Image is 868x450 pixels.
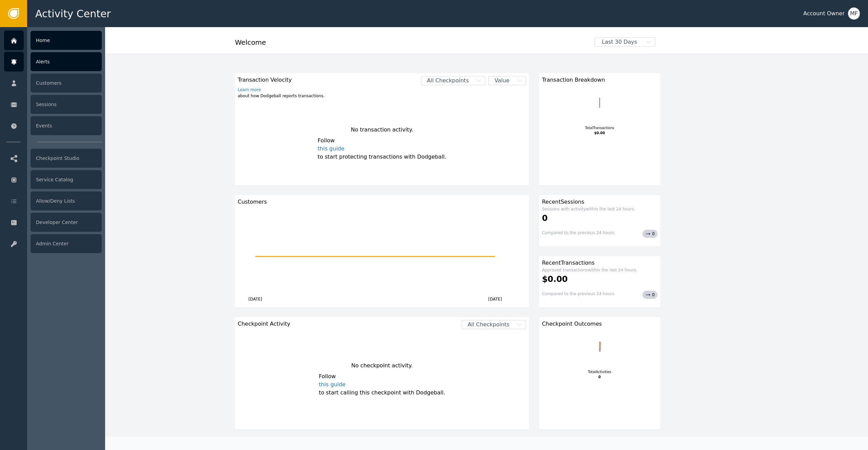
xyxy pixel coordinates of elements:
div: $0.00 [542,273,657,285]
div: Approved transactions within the last 24 hours. [542,267,657,273]
div: Compared to the previous 24 hours [542,291,614,299]
div: Account Owner [803,9,845,18]
div: Service Catalog [31,170,102,189]
text: [DATE] [488,297,502,302]
tspan: 0 [598,375,601,379]
a: this guide [318,145,447,153]
button: Last 30 Days [590,37,660,47]
a: Home [4,30,102,50]
a: Service Catalog [4,170,102,189]
a: Customers [4,73,102,93]
button: All Checkpoints [421,76,486,85]
span: Checkpoint Activity [238,320,290,328]
div: about how Dodgeball reports transactions. [238,87,324,99]
div: Follow to start calling this checkpoint with Dodgeball. [319,372,445,397]
div: Recent Sessions [542,198,657,206]
a: Admin Center [4,234,102,253]
span: Transaction Velocity [238,76,324,84]
span: Last 30 Days [595,38,644,46]
span: 0 [652,230,655,237]
div: Sessions [31,95,102,114]
span: Transaction Breakdown [542,76,605,84]
tspan: Total Activities [588,370,611,374]
div: Customers [31,74,102,93]
text: [DATE] [249,297,262,302]
div: Follow to start protecting transactions with Dodgeball. [318,137,447,161]
button: All Checkpoints [461,320,526,329]
div: Admin Center [31,234,102,253]
span: No checkpoint activity. [351,362,413,369]
div: Compared to the previous 24 hours [542,230,614,238]
tspan: Total Transactions [585,126,614,130]
button: MF [848,7,860,20]
span: 0 [652,291,655,298]
span: Value [489,77,515,85]
span: Checkpoint Outcomes [542,320,601,328]
div: Home [31,31,102,50]
a: Checkpoint Studio [4,148,102,168]
a: Allow/Deny Lists [4,191,102,211]
a: Events [4,116,102,136]
span: Activity Center [35,6,111,21]
a: Developer Center [4,212,102,232]
div: Allow/Deny Lists [31,191,102,210]
a: Alerts [4,52,102,71]
a: Sessions [4,95,102,114]
div: Welcome [235,37,590,52]
div: 0 [542,212,657,224]
div: Recent Transactions [542,259,657,267]
div: Customers [238,198,526,206]
tspan: $0.00 [594,131,605,135]
div: Events [31,116,102,135]
a: this guide [319,381,445,389]
span: All Checkpoints [421,77,474,85]
div: Sessions with activity within the last 24 hours. [542,206,657,212]
span: All Checkpoints [462,321,515,329]
button: Value [488,76,526,85]
div: Checkpoint Studio [31,149,102,168]
div: Developer Center [31,213,102,232]
a: Learn more [238,87,324,93]
div: Alerts [31,52,102,71]
span: No transaction activity. [351,126,413,133]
